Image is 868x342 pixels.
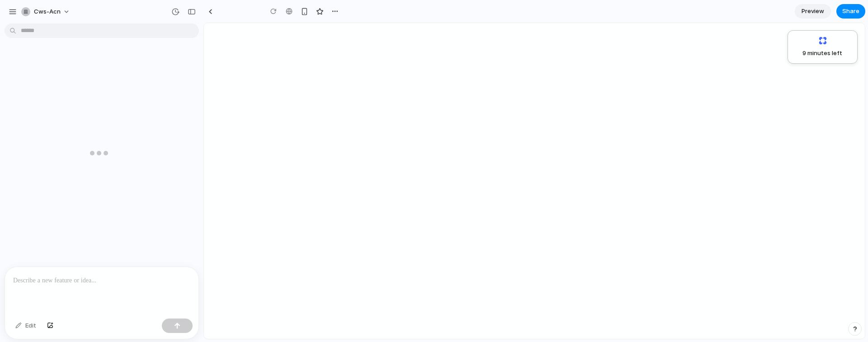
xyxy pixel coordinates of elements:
span: cws-acn [34,7,61,16]
button: Share [836,4,865,19]
span: Preview [802,7,824,16]
span: 9 minutes left [796,49,842,58]
span: Share [842,7,859,16]
button: cws-acn [18,5,75,19]
a: Preview [795,4,831,19]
